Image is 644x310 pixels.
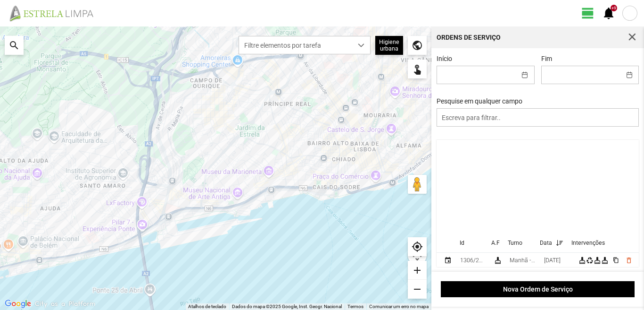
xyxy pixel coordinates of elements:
[594,257,601,264] div: cleaning_services
[408,261,427,280] div: add
[611,5,617,11] div: +9
[408,36,427,55] div: public
[2,298,33,310] img: Google
[441,281,635,297] button: Nova Ordem de Serviço
[2,298,33,310] a: Abrir esta área no Google Maps (abre uma nova janela)
[612,257,619,263] span: content_copy
[437,34,501,41] div: Ordens de Serviço
[437,108,639,127] input: Escreva para filtrar..
[437,97,522,105] label: Pesquise em qualquer campo
[541,55,552,62] label: Fim
[571,240,604,246] div: Intervenções
[7,5,104,22] img: file
[494,257,501,264] div: Higiene urbana
[460,257,486,264] div: 1306/2025
[581,6,595,20] span: view_day
[408,280,427,299] div: remove
[437,55,452,62] label: Início
[510,257,537,264] div: Manhã - HU 1
[586,257,594,264] div: recycling
[508,240,522,246] div: Turno
[602,6,616,20] span: notifications
[352,36,371,54] div: dropdown trigger
[5,36,24,55] div: search
[491,240,500,246] span: Área funcional
[601,257,609,264] div: cleaning_services
[444,257,452,264] div: Planeada
[408,175,427,194] button: Arraste o Pegman para o mapa para abrir o Street View
[460,240,464,246] div: Id
[612,257,620,264] button: content_copy
[578,257,586,264] div: cleaning_services
[375,36,403,55] div: Higiene urbana
[408,237,427,256] div: my_location
[369,304,429,309] a: Comunicar um erro no mapa
[408,60,427,78] div: touch_app
[446,285,630,293] span: Nova Ordem de Serviço
[232,304,342,309] span: Dados do mapa ©2025 Google, Inst. Geogr. Nacional
[239,36,352,54] span: Filtre elementos por tarefa
[544,257,561,264] div: 12/09/2025
[625,257,632,264] button: delete_outline
[347,304,363,309] a: Termos (abre num novo separador)
[539,240,552,246] div: Data
[188,303,226,310] button: Atalhos de teclado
